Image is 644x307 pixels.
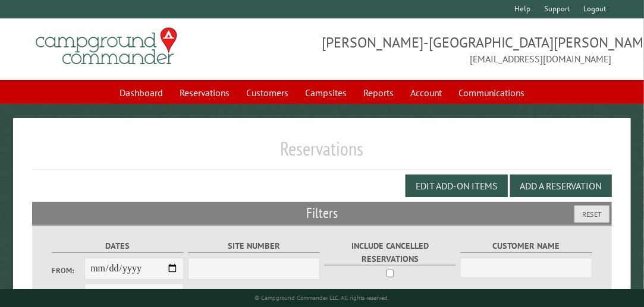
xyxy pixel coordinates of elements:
a: Customers [239,81,296,104]
a: Reservations [172,81,237,104]
a: Account [403,81,449,104]
a: Reports [356,81,401,104]
button: Edit Add-on Items [406,175,508,197]
button: Add a Reservation [510,175,612,197]
label: Dates [52,239,184,253]
h1: Reservations [32,137,612,170]
button: Reset [574,205,610,223]
label: From: [52,265,85,276]
a: Dashboard [112,81,170,104]
a: Campsites [298,81,354,104]
span: [PERSON_NAME]-[GEOGRAPHIC_DATA][PERSON_NAME] [EMAIL_ADDRESS][DOMAIN_NAME] [322,33,612,66]
label: Include Cancelled Reservations [324,239,457,265]
h2: Filters [32,202,612,224]
img: Campground Commander [32,23,181,69]
label: Customer Name [460,239,593,253]
a: Communications [451,81,532,104]
small: © Campground Commander LLC. All rights reserved. [255,294,389,302]
label: Site Number [188,239,321,253]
